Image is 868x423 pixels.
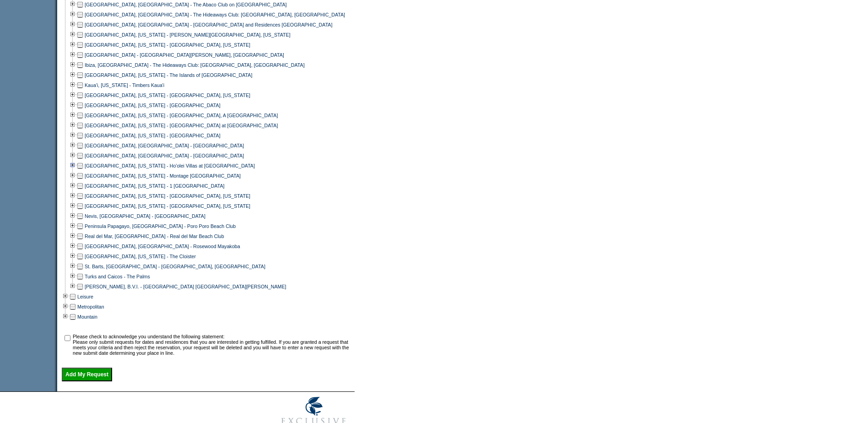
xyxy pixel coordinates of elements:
a: [GEOGRAPHIC_DATA], [GEOGRAPHIC_DATA] - [GEOGRAPHIC_DATA] and Residences [GEOGRAPHIC_DATA] [85,22,332,27]
a: Ibiza, [GEOGRAPHIC_DATA] - The Hideaways Club: [GEOGRAPHIC_DATA], [GEOGRAPHIC_DATA] [85,62,305,68]
a: [GEOGRAPHIC_DATA], [US_STATE] - [GEOGRAPHIC_DATA], A [GEOGRAPHIC_DATA] [85,113,278,118]
a: Real del Mar, [GEOGRAPHIC_DATA] - Real del Mar Beach Club [85,233,224,239]
a: [GEOGRAPHIC_DATA], [GEOGRAPHIC_DATA] - The Abaco Club on [GEOGRAPHIC_DATA] [85,2,287,7]
a: Nevis, [GEOGRAPHIC_DATA] - [GEOGRAPHIC_DATA] [85,213,205,219]
a: [GEOGRAPHIC_DATA], [US_STATE] - [GEOGRAPHIC_DATA] at [GEOGRAPHIC_DATA] [85,123,278,128]
a: [GEOGRAPHIC_DATA], [GEOGRAPHIC_DATA] - [GEOGRAPHIC_DATA] [85,153,244,158]
a: [GEOGRAPHIC_DATA], [US_STATE] - [GEOGRAPHIC_DATA] [85,103,221,108]
a: [GEOGRAPHIC_DATA], [US_STATE] - [PERSON_NAME][GEOGRAPHIC_DATA], [US_STATE] [85,32,291,38]
a: [GEOGRAPHIC_DATA], [GEOGRAPHIC_DATA] - Rosewood Mayakoba [85,244,240,249]
a: [GEOGRAPHIC_DATA] - [GEOGRAPHIC_DATA][PERSON_NAME], [GEOGRAPHIC_DATA] [85,52,284,58]
a: Turks and Caicos - The Palms [85,274,150,279]
a: Mountain [77,314,97,320]
a: [GEOGRAPHIC_DATA], [US_STATE] - Ho'olei Villas at [GEOGRAPHIC_DATA] [85,163,255,168]
a: [PERSON_NAME], B.V.I. - [GEOGRAPHIC_DATA] [GEOGRAPHIC_DATA][PERSON_NAME] [85,284,286,289]
a: [GEOGRAPHIC_DATA], [US_STATE] - The Cloister [85,254,196,259]
a: [GEOGRAPHIC_DATA], [US_STATE] - [GEOGRAPHIC_DATA], [US_STATE] [85,203,250,209]
td: Please check to acknowledge you understand the following statement: Please only submit requests f... [73,334,351,356]
a: [GEOGRAPHIC_DATA], [US_STATE] - [GEOGRAPHIC_DATA], [US_STATE] [85,92,250,98]
a: St. Barts, [GEOGRAPHIC_DATA] - [GEOGRAPHIC_DATA], [GEOGRAPHIC_DATA] [85,264,265,269]
a: [GEOGRAPHIC_DATA], [GEOGRAPHIC_DATA] - The Hideaways Club: [GEOGRAPHIC_DATA], [GEOGRAPHIC_DATA] [85,12,345,17]
input: Add My Request [62,368,112,381]
a: [GEOGRAPHIC_DATA], [US_STATE] - [GEOGRAPHIC_DATA], [US_STATE] [85,193,250,199]
a: [GEOGRAPHIC_DATA], [US_STATE] - The Islands of [GEOGRAPHIC_DATA] [85,72,252,78]
a: Leisure [77,294,93,299]
a: Kaua'i, [US_STATE] - Timbers Kaua'i [85,82,164,88]
a: Metropolitan [77,304,104,309]
a: [GEOGRAPHIC_DATA], [US_STATE] - [GEOGRAPHIC_DATA] [85,133,221,138]
a: [GEOGRAPHIC_DATA], [US_STATE] - [GEOGRAPHIC_DATA], [US_STATE] [85,42,250,48]
a: Peninsula Papagayo, [GEOGRAPHIC_DATA] - Poro Poro Beach Club [85,223,236,229]
a: [GEOGRAPHIC_DATA], [US_STATE] - Montage [GEOGRAPHIC_DATA] [85,173,241,179]
a: [GEOGRAPHIC_DATA], [GEOGRAPHIC_DATA] - [GEOGRAPHIC_DATA] [85,143,244,148]
a: [GEOGRAPHIC_DATA], [US_STATE] - 1 [GEOGRAPHIC_DATA] [85,183,225,189]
